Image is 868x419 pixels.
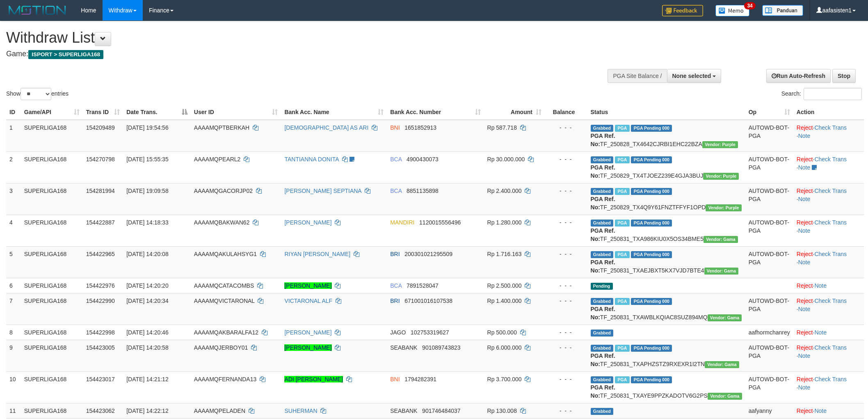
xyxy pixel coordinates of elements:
span: PGA Pending [631,376,672,383]
a: [PERSON_NAME] [284,282,331,289]
td: TF_250831_TXAYE9PPZKADOTV6G2PS [587,371,745,403]
a: Check Trans [814,376,847,382]
span: Marked by aafsengchandara [615,298,629,305]
b: PGA Ref. No: [591,164,615,179]
td: TF_250831_TXAWBLKQIAC8SUZ894MQ [587,293,745,325]
span: BCA [390,282,402,289]
a: Check Trans [814,188,847,194]
td: 2 [6,151,21,183]
td: SUPERLIGA168 [21,215,83,246]
div: - - - [548,375,584,383]
a: TANTIANNA DONITA [284,156,339,163]
span: Rp 587.718 [487,124,517,131]
td: AUTOWD-BOT-PGA [745,215,793,246]
a: Check Trans [814,219,847,226]
span: AAAAMQPEARL2 [194,156,241,163]
td: SUPERLIGA168 [21,293,83,325]
div: - - - [548,407,584,415]
span: 34 [744,2,755,9]
b: PGA Ref. No: [591,306,615,321]
span: Rp 3.700.000 [487,376,522,382]
span: ISPORT > SUPERLIGA168 [28,50,103,59]
span: PGA Pending [631,125,672,132]
td: · · [793,293,864,325]
td: SUPERLIGA168 [21,246,83,278]
td: SUPERLIGA168 [21,325,83,340]
span: Copy 102753319627 to clipboard [411,329,449,336]
a: Reject [797,408,813,414]
h4: Game: [6,50,571,58]
span: Marked by aafsoycanthlai [615,376,629,383]
td: AUTOWD-BOT-PGA [745,120,793,152]
td: · · [793,120,864,152]
img: Button%20Memo.svg [715,5,750,16]
span: Rp 2.400.000 [487,188,522,194]
td: SUPERLIGA168 [21,371,83,403]
a: Reject [797,219,813,226]
label: Show entries [6,88,69,100]
a: Reject [797,156,813,163]
span: 154422965 [86,251,115,257]
a: [DEMOGRAPHIC_DATA] AS ARI [284,124,368,131]
span: 154423062 [86,408,115,414]
span: [DATE] 14:21:12 [126,376,168,382]
span: Copy 8851135898 to clipboard [407,188,439,194]
a: VICTARONAL ALF [284,298,332,304]
span: AAAAMQAKBARALFA12 [194,329,258,336]
span: Copy 7891528047 to clipboard [407,282,439,289]
h1: Withdraw List [6,30,571,46]
span: Marked by aafsengchandara [615,251,629,258]
span: [DATE] 14:20:34 [126,298,168,304]
img: Feedback.jpg [662,5,703,16]
td: · [793,325,864,340]
span: [DATE] 14:20:46 [126,329,168,336]
td: · [793,403,864,418]
span: Rp 30.000.000 [487,156,525,163]
td: AUTOWD-BOT-PGA [745,246,793,278]
a: RIYAN [PERSON_NAME] [284,251,350,257]
th: Action [793,105,864,120]
span: JAGO [390,329,406,336]
span: BNI [390,376,400,382]
td: AUTOWD-BOT-PGA [745,340,793,371]
th: Bank Acc. Name: activate to sort column ascending [281,105,387,120]
td: · · [793,151,864,183]
td: SUPERLIGA168 [21,120,83,152]
a: Check Trans [814,156,847,163]
span: Copy 200301021295509 to clipboard [404,251,452,257]
span: PGA Pending [631,188,672,195]
b: PGA Ref. No: [591,259,615,274]
td: TF_250831_TXAPHZSTZ9RXEXR1I2TN [587,340,745,371]
td: TF_250831_TXAEJBXT5KX7VJD7BTE4 [587,246,745,278]
span: Vendor URL: https://trx4.1velocity.biz [706,204,741,211]
span: [DATE] 14:20:58 [126,344,168,351]
span: [DATE] 15:55:35 [126,156,168,163]
span: AAAAMQGACORJP02 [194,188,253,194]
td: 6 [6,278,21,293]
td: TF_250829_TX4Q9Y61FNZTFFYF1OPD [587,183,745,215]
a: ADI [PERSON_NAME] [284,376,343,382]
td: SUPERLIGA168 [21,340,83,371]
div: - - - [548,297,584,305]
span: Vendor URL: https://trx31.1velocity.biz [708,393,742,400]
span: Marked by aafchhiseyha [615,125,629,132]
a: Note [814,282,827,289]
b: PGA Ref. No: [591,353,615,367]
a: Run Auto-Refresh [766,69,831,83]
span: PGA Pending [631,298,672,305]
th: Balance [545,105,587,120]
span: BNI [390,124,400,131]
span: Rp 1.400.000 [487,298,522,304]
b: PGA Ref. No: [591,196,615,211]
th: ID [6,105,21,120]
span: Grabbed [591,345,614,352]
label: Search: [781,88,862,100]
a: Reject [797,376,813,382]
span: SEABANK [390,344,417,351]
input: Search: [804,88,862,100]
span: None selected [672,73,711,79]
a: Reject [797,344,813,351]
td: AUTOWD-BOT-PGA [745,371,793,403]
td: 1 [6,120,21,152]
td: AUTOWD-BOT-PGA [745,293,793,325]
